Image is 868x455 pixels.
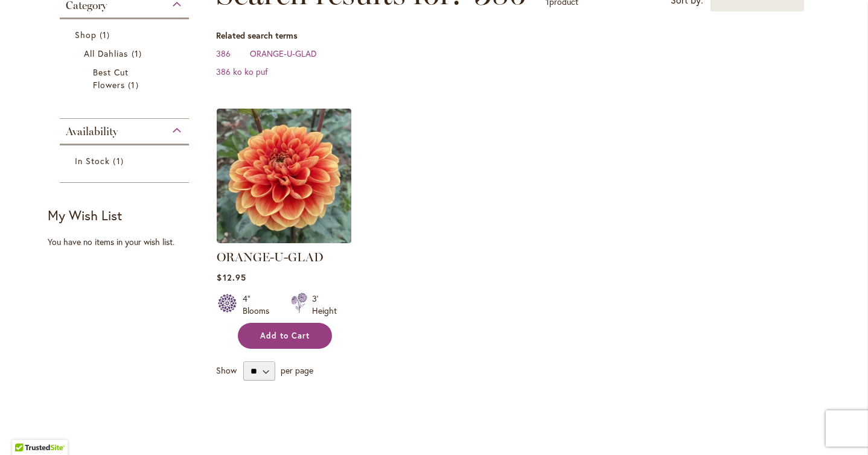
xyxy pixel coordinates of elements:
span: All Dahlias [84,48,129,59]
a: 386 ko ko puf [216,66,268,77]
a: All Dahlias [84,47,168,60]
a: Orange-U-Glad [217,234,351,246]
span: Availability [66,125,118,138]
span: 1 [132,47,145,60]
span: $12.95 [217,272,246,283]
span: 1 [113,154,126,167]
dt: Related search terms [216,30,820,42]
strong: My Wish List [48,206,122,224]
span: per page [281,364,313,376]
a: In Stock 1 [75,154,177,167]
iframe: Launch Accessibility Center [9,412,43,446]
div: You have no items in your wish list. [48,236,209,248]
span: In Stock [75,155,110,167]
span: Best Cut Flowers [93,66,129,91]
span: 1 [128,78,141,91]
a: 386 ORANGE-U-GLAD [216,48,316,59]
button: Add to Cart [238,323,332,349]
a: ORANGE-U-GLAD [217,250,324,264]
div: 4" Blooms [243,293,276,317]
span: 1 [100,28,113,41]
a: Best Cut Flowers [93,66,159,91]
a: Shop [75,28,177,41]
div: 3' Height [312,293,337,317]
img: Orange-U-Glad [217,109,351,243]
span: Add to Cart [260,331,310,341]
span: Shop [75,29,97,40]
span: Show [216,364,237,376]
